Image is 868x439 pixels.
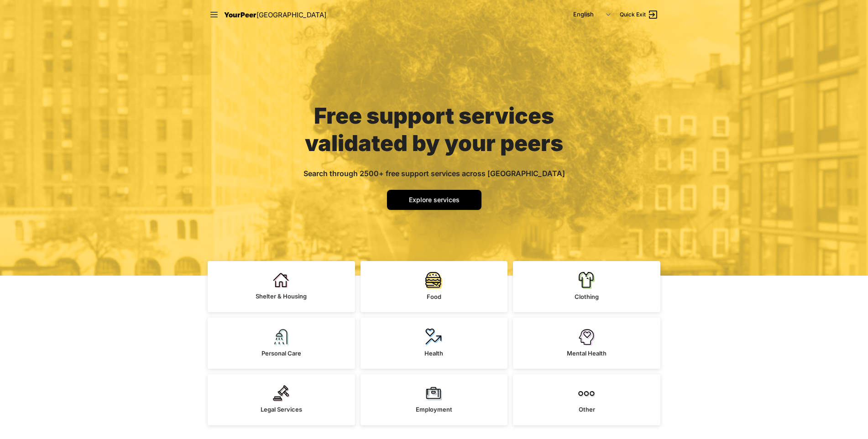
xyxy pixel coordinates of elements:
span: Food [427,293,441,300]
span: Clothing [575,293,599,300]
a: Explore services [387,190,481,210]
span: Free support services validated by your peers [305,102,563,157]
a: Legal Services [208,374,355,425]
span: YourPeer [224,10,256,19]
a: Clothing [513,261,660,312]
a: Personal Care [208,318,355,369]
span: Search through 2500+ free support services across [GEOGRAPHIC_DATA] [303,169,565,178]
a: Shelter & Housing [208,261,355,312]
a: YourPeer[GEOGRAPHIC_DATA] [224,9,326,21]
span: Legal Services [261,406,302,413]
a: Quick Exit [620,9,659,20]
span: Mental Health [567,350,607,357]
a: Other [513,374,660,425]
a: Employment [361,374,508,425]
span: Explore services [409,196,460,204]
a: Health [361,318,508,369]
span: Quick Exit [620,11,646,18]
span: Employment [416,406,452,413]
span: Other [579,406,595,413]
span: Health [424,350,443,357]
span: Personal Care [261,350,301,357]
a: Food [361,261,508,312]
span: [GEOGRAPHIC_DATA] [256,10,326,19]
span: Shelter & Housing [256,293,307,300]
a: Mental Health [513,318,660,369]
